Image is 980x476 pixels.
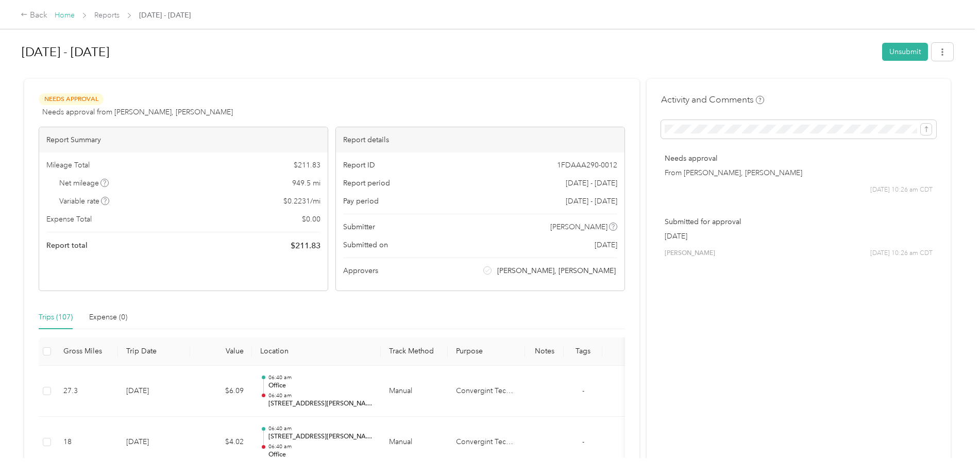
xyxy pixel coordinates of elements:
[42,107,233,117] span: Needs approval from [PERSON_NAME], [PERSON_NAME]
[665,216,933,227] p: Submitted for approval
[448,337,525,366] th: Purpose
[59,178,109,189] span: Net mileage
[343,160,375,171] span: Report ID
[190,337,252,366] th: Value
[381,366,448,417] td: Manual
[46,214,92,225] span: Expense Total
[283,196,320,207] span: $ 0.2231 / mi
[566,178,617,189] span: [DATE] - [DATE]
[665,249,715,258] span: [PERSON_NAME]
[268,399,373,409] p: [STREET_ADDRESS][PERSON_NAME]
[268,450,373,460] p: Office
[882,43,928,61] button: Unsubmit
[268,381,373,390] p: Office
[302,214,320,225] span: $ 0.00
[381,417,448,468] td: Manual
[190,417,252,468] td: $4.02
[39,312,73,323] div: Trips (107)
[497,265,616,276] span: [PERSON_NAME], [PERSON_NAME]
[268,432,373,441] p: [STREET_ADDRESS][PERSON_NAME]
[665,153,933,164] p: Needs approval
[343,240,388,250] span: Submitted on
[94,11,120,20] a: Reports
[55,337,118,366] th: Gross Miles
[55,417,118,468] td: 18
[665,167,933,178] p: From [PERSON_NAME], [PERSON_NAME]
[22,40,875,64] h1: Aug 1 - 31, 2025
[564,337,602,366] th: Tags
[139,10,191,21] span: [DATE] - [DATE]
[525,337,564,366] th: Notes
[870,249,933,258] span: [DATE] 10:26 am CDT
[870,185,933,195] span: [DATE] 10:26 am CDT
[39,127,328,152] div: Report Summary
[550,222,607,232] span: [PERSON_NAME]
[448,417,525,468] td: Convergint Technologies
[343,265,378,276] span: Approvers
[46,160,90,171] span: Mileage Total
[343,196,379,207] span: Pay period
[89,312,127,323] div: Expense (0)
[557,160,617,171] span: 1FDAAA290-0012
[343,178,390,189] span: Report period
[46,240,88,251] span: Report total
[343,222,375,232] span: Submitter
[118,366,190,417] td: [DATE]
[268,374,373,381] p: 06:40 am
[55,11,75,20] a: Home
[661,93,764,106] h4: Activity and Comments
[582,437,584,446] span: -
[39,93,104,105] span: Needs Approval
[190,366,252,417] td: $6.09
[118,337,190,366] th: Trip Date
[595,240,617,250] span: [DATE]
[21,9,47,22] div: Back
[448,366,525,417] td: Convergint Technologies
[566,196,617,207] span: [DATE] - [DATE]
[55,366,118,417] td: 27.3
[294,160,320,171] span: $ 211.83
[381,337,448,366] th: Track Method
[292,178,320,189] span: 949.5 mi
[252,337,381,366] th: Location
[59,196,110,207] span: Variable rate
[291,240,320,252] span: $ 211.83
[118,417,190,468] td: [DATE]
[922,418,980,476] iframe: Everlance-gr Chat Button Frame
[268,425,373,432] p: 06:40 am
[665,231,933,242] p: [DATE]
[336,127,624,152] div: Report details
[268,443,373,450] p: 06:40 am
[582,386,584,395] span: -
[268,392,373,399] p: 06:40 am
